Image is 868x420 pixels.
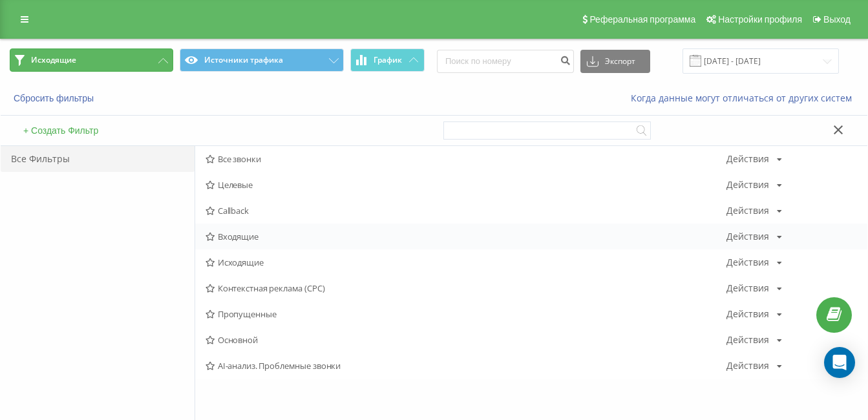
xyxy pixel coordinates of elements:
[1,146,195,172] div: Все Фильтры
[206,206,726,215] span: Callback
[31,55,76,65] span: Исходящие
[726,206,769,215] div: Действия
[206,310,726,319] span: Пропущенные
[829,124,848,138] button: Закрыть
[726,154,769,163] div: Действия
[631,92,858,104] a: Когда данные могут отличаться от других систем
[823,14,851,25] span: Выход
[19,125,102,136] button: + Создать Фильтр
[589,14,695,25] span: Реферальная программа
[374,56,402,65] span: График
[726,284,769,293] div: Действия
[580,50,650,73] button: Экспорт
[10,48,173,72] button: Исходящие
[206,335,726,344] span: Основной
[726,258,769,267] div: Действия
[726,361,769,370] div: Действия
[726,335,769,344] div: Действия
[206,361,726,370] span: AI-анализ. Проблемные звонки
[206,154,726,163] span: Все звонки
[206,258,726,267] span: Исходящие
[718,14,802,25] span: Настройки профиля
[726,310,769,319] div: Действия
[824,347,855,378] div: Open Intercom Messenger
[726,232,769,241] div: Действия
[180,48,343,72] button: Источники трафика
[206,284,726,293] span: Контекстная реклама (CPC)
[350,48,425,72] button: График
[206,232,726,241] span: Входящие
[206,180,726,189] span: Целевые
[10,92,100,104] button: Сбросить фильтры
[437,50,574,73] input: Поиск по номеру
[726,180,769,189] div: Действия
